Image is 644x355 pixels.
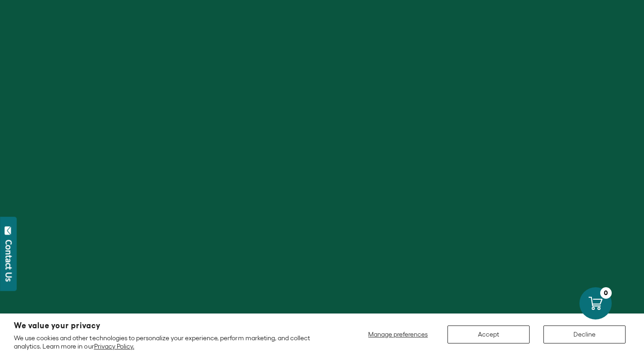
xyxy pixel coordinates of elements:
[363,325,434,343] button: Manage preferences
[600,287,612,299] div: 0
[94,343,134,350] a: Privacy Policy.
[447,325,530,343] button: Accept
[368,331,428,338] span: Manage preferences
[14,334,332,350] p: We use cookies and other technologies to personalize your experience, perform marketing, and coll...
[14,322,332,330] h2: We value your privacy
[543,325,626,343] button: Decline
[4,240,13,282] div: Contact Us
